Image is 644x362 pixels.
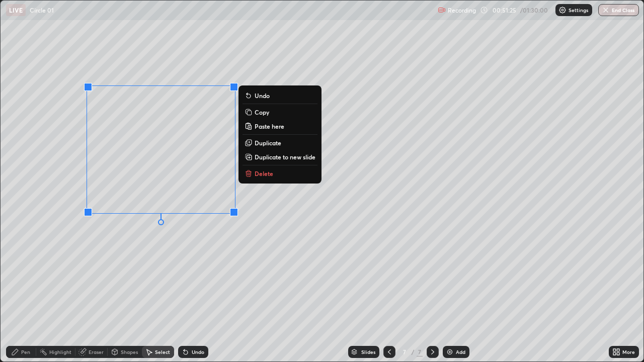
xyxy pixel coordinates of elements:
p: Delete [255,169,273,177]
div: Slides [361,349,375,354]
img: class-settings-icons [558,6,567,14]
p: Settings [569,8,588,13]
div: 7 [399,349,410,355]
button: Copy [243,106,317,118]
p: Duplicate [255,139,281,147]
div: Add [456,349,465,354]
div: Undo [192,349,204,354]
button: Paste here [243,120,317,132]
p: Undo [255,92,270,100]
p: Copy [255,108,269,116]
p: Duplicate to new slide [255,153,315,161]
div: More [622,349,635,354]
button: Undo [243,89,317,102]
div: 7 [417,347,423,356]
img: recording.375f2c34.svg [438,6,446,14]
div: / [412,349,415,355]
button: Delete [243,167,317,179]
div: Eraser [89,349,104,354]
button: End Class [598,4,639,16]
p: Paste here [255,122,284,130]
div: Pen [21,349,30,354]
img: end-class-cross [602,6,610,14]
p: LIVE [9,6,23,14]
div: Shapes [121,349,138,354]
p: Recording [448,7,476,14]
div: Select [155,349,170,354]
button: Duplicate [243,137,317,149]
img: add-slide-button [446,348,454,356]
div: Highlight [49,349,71,354]
button: Duplicate to new slide [243,151,317,163]
p: Circle 01 [30,6,54,14]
